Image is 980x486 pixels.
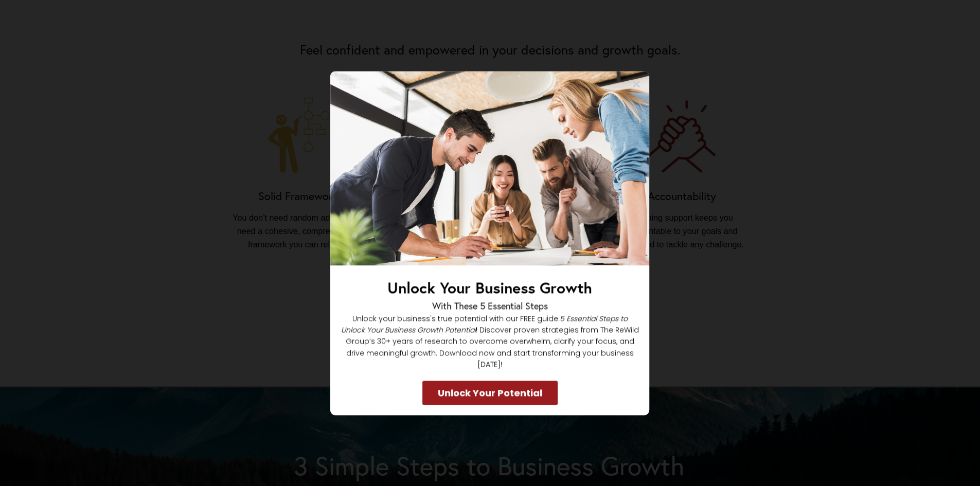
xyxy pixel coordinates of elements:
h3: With These 5 Essential Steps [341,299,639,313]
span: Unlock your business's true potential with our FREE guide: [352,313,560,323]
img: Coaching Popup [331,71,650,265]
h2: Unlock Your Business Growth [341,276,639,299]
em: 5 Essential Steps to Unlock Your Business Growth Potential [341,313,628,335]
a: Unlock Your Potential [422,381,558,405]
span: ! Discover proven strategies from The ReWild Group’s 30+ years of research to overcome overwhelm,... [346,325,639,369]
